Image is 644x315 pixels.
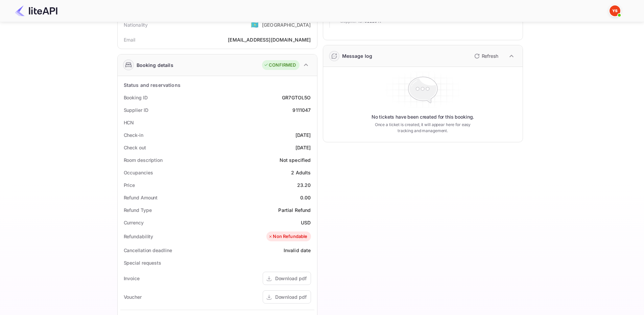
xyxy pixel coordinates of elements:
[124,293,142,300] div: Voucher
[124,169,153,176] div: Occupancies
[268,233,307,240] div: Non Refundable
[295,144,311,151] div: [DATE]
[124,156,163,164] div: Room description
[264,62,296,69] div: CONFIRMED
[124,144,146,151] div: Check out
[15,5,57,16] img: LiteAPI Logo
[124,81,181,89] div: Status and reservations
[124,207,152,214] div: Refund Type
[124,233,153,240] div: Refundability
[297,181,311,189] div: 23.20
[124,131,143,139] div: Check-in
[301,219,311,226] div: USD
[610,5,620,16] img: Yandex Support
[470,51,501,62] button: Refresh
[251,19,259,31] span: United States
[124,247,172,254] div: Cancellation deadline
[278,207,311,214] div: Partial Refund
[124,119,134,126] div: HCN
[282,94,311,101] div: GR7GTOL5O
[275,275,307,282] div: Download pdf
[124,36,136,43] div: Email
[292,106,311,114] div: 9111047
[369,122,476,134] p: Once a ticket is created, it will appear here for easy tracking and management.
[124,106,148,114] div: Supplier ID
[342,52,373,59] div: Message log
[372,114,474,120] p: No tickets have been created for this booking.
[262,21,311,28] div: [GEOGRAPHIC_DATA]
[124,275,140,282] div: Invoice
[280,156,311,164] div: Not specified
[124,219,144,226] div: Currency
[137,62,173,69] div: Booking details
[291,169,311,176] div: 2 Adults
[295,131,311,139] div: [DATE]
[124,21,148,28] div: Nationality
[284,247,311,254] div: Invalid date
[124,259,161,266] div: Special requests
[124,94,148,101] div: Booking ID
[300,194,311,201] div: 0.00
[275,293,307,300] div: Download pdf
[482,52,498,59] p: Refresh
[124,181,135,189] div: Price
[124,194,158,201] div: Refund Amount
[228,36,311,43] div: [EMAIL_ADDRESS][DOMAIN_NAME]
